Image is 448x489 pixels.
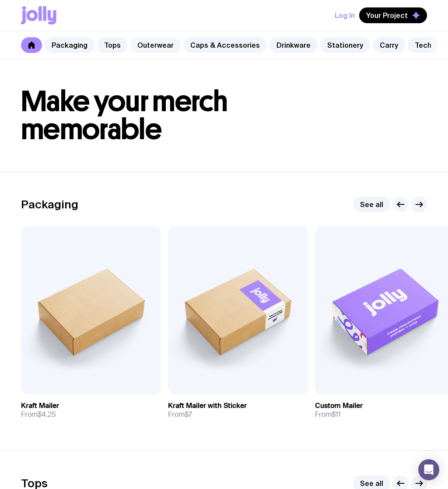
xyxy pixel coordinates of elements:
[45,37,94,53] a: Packaging
[38,410,56,419] span: $4.25
[408,37,438,53] a: Tech
[21,410,56,419] span: From
[332,410,341,419] span: $11
[21,394,161,426] a: Kraft MailerFrom$4.25
[183,37,267,53] a: Caps & Accessories
[168,401,247,410] h3: Kraft Mailer with Sticker
[418,459,439,480] div: Open Intercom Messenger
[315,401,363,410] h3: Custom Mailer
[97,37,128,53] a: Tops
[366,11,408,20] span: Your Project
[21,198,78,211] h2: Packaging
[21,84,228,147] span: Make your merch memorable
[21,401,59,410] h3: Kraft Mailer
[373,37,405,53] a: Carry
[320,37,370,53] a: Stationery
[168,410,192,419] span: From
[315,410,341,419] span: From
[168,394,308,426] a: Kraft Mailer with StickerFrom$7
[269,37,318,53] a: Drinkware
[359,7,427,23] button: Your Project
[130,37,181,53] a: Outerwear
[353,197,390,212] a: See all
[335,7,355,23] button: Log In
[185,410,192,419] span: $7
